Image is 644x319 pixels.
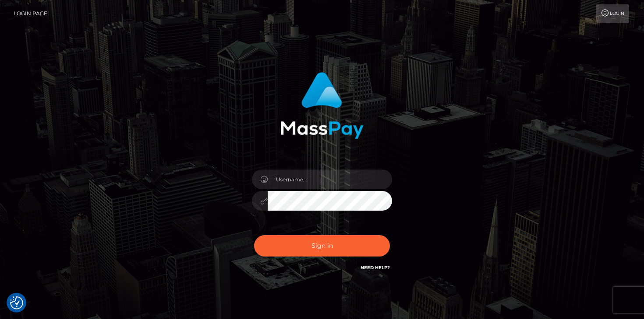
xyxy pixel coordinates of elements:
[14,4,47,23] a: Login Page
[280,72,364,139] img: MassPay Login
[361,265,390,270] a: Need Help?
[10,296,23,309] button: Consent Preferences
[268,170,392,189] input: Username...
[10,296,23,309] img: Revisit consent button
[596,4,629,23] a: Login
[254,235,390,257] button: Sign in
